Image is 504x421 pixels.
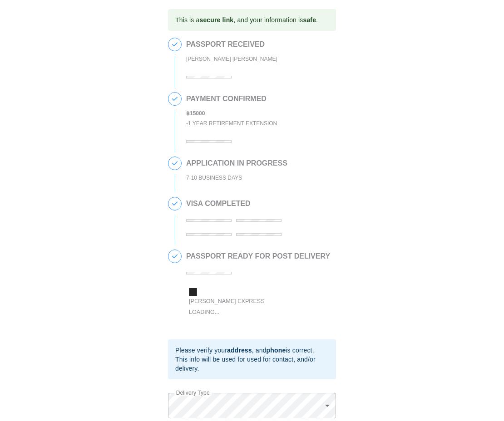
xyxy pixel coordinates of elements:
[175,12,318,28] div: This is a , and your information is .
[186,54,277,64] div: [PERSON_NAME] [PERSON_NAME]
[186,173,287,183] div: 7-10 BUSINESS DAYS
[168,38,181,51] span: 1
[175,346,329,355] div: Please verify your , and is correct.
[189,296,284,318] div: [PERSON_NAME] Express Loading...
[199,16,233,24] b: secure link
[303,16,316,24] b: safe
[168,250,181,263] span: 5
[186,95,277,103] h2: PAYMENT CONFIRMED
[186,110,205,117] b: ฿ 15000
[186,252,330,260] h2: PASSPORT READY FOR POST DELIVERY
[168,157,181,170] span: 3
[186,118,277,129] div: - 1 Year Retirement Extension
[186,159,287,167] h2: APPLICATION IN PROGRESS
[227,347,252,354] b: address
[267,347,286,354] b: phone
[175,355,329,373] div: This info will be used for used for contact, and/or delivery.
[186,40,277,49] h2: PASSPORT RECEIVED
[168,93,181,105] span: 2
[168,197,181,210] span: 4
[186,200,331,208] h2: VISA COMPLETED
